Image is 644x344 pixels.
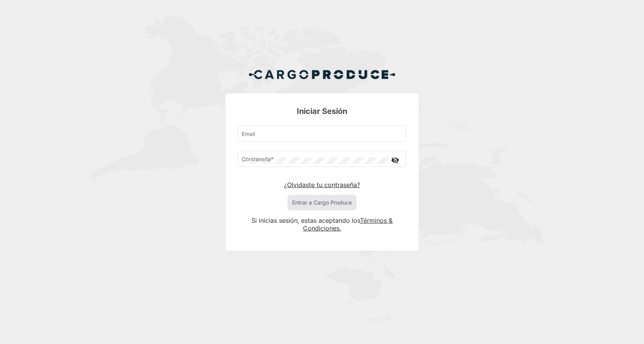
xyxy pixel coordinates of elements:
[303,217,393,232] a: Términos & Condiciones.
[251,217,360,224] span: Si inicias sesión, estas aceptando los
[284,181,360,189] a: ¿Olvidaste tu contraseña?
[238,106,406,117] h3: Iniciar Sesión
[248,65,396,84] img: Cargo Produce Logo
[391,155,400,165] mat-icon: visibility_off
